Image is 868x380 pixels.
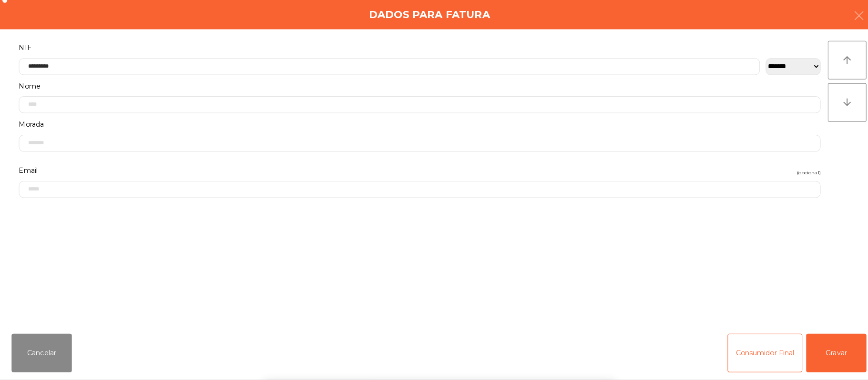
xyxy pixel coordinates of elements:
[832,100,843,111] i: arrow_downward
[788,170,811,180] span: (opcional)
[818,87,857,125] button: arrow_downward
[19,45,31,58] span: NIF
[19,167,37,180] span: Email
[19,83,40,96] span: Nome
[818,45,857,83] button: arrow_upward
[832,58,843,70] i: arrow_upward
[365,12,484,26] h4: Dados para Fatura
[19,121,43,134] span: Morada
